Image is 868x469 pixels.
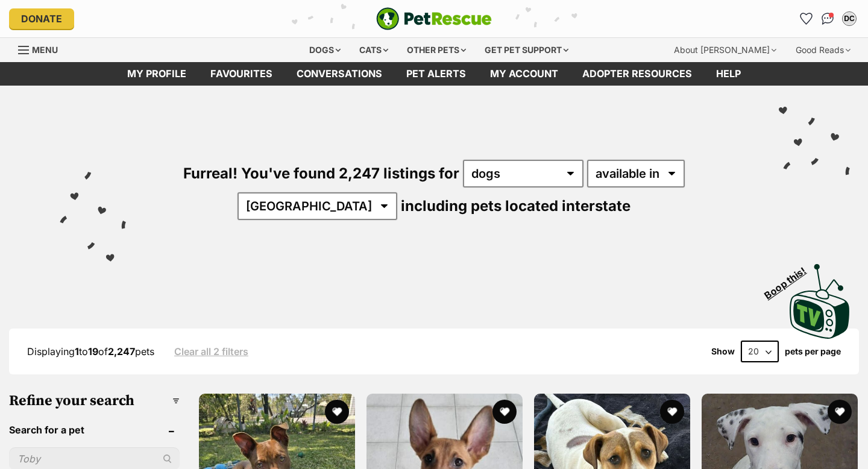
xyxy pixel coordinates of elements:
[787,38,859,62] div: Good Reads
[394,62,478,86] a: Pet alerts
[790,264,850,339] img: PetRescue TV logo
[9,8,74,29] a: Donate
[785,347,841,356] label: pets per page
[351,38,397,62] div: Cats
[660,400,684,424] button: favourite
[492,400,517,424] button: favourite
[665,38,785,62] div: About [PERSON_NAME]
[32,45,58,55] span: Menu
[27,345,154,357] span: Displaying to of pets
[115,62,198,86] a: My profile
[763,257,818,301] span: Boop this!
[75,345,79,357] strong: 1
[476,38,577,62] div: Get pet support
[325,400,349,424] button: favourite
[9,392,180,409] h3: Refine your search
[818,9,837,28] a: Conversations
[570,62,704,86] a: Adopter resources
[828,400,852,424] button: favourite
[18,38,66,60] a: Menu
[796,9,816,28] a: Favourites
[401,197,631,215] span: including pets located interstate
[285,62,394,86] a: conversations
[376,7,492,30] img: logo-e224e6f780fb5917bec1dbf3a21bbac754714ae5b6737aabdf751b685950b380.svg
[704,62,753,86] a: Help
[840,9,859,28] button: My account
[711,347,735,356] span: Show
[822,13,834,25] img: chat-41dd97257d64d25036548639549fe6c8038ab92f7586957e7f3b1b290dea8141.svg
[9,424,180,435] header: Search for a pet
[478,62,570,86] a: My account
[790,253,850,341] a: Boop this!
[796,9,859,28] ul: Account quick links
[174,346,248,357] a: Clear all 2 filters
[198,62,285,86] a: Favourites
[88,345,98,357] strong: 19
[398,38,474,62] div: Other pets
[108,345,135,357] strong: 2,247
[183,165,459,182] span: Furreal! You've found 2,247 listings for
[301,38,349,62] div: Dogs
[376,7,492,30] a: PetRescue
[843,13,855,25] div: DC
